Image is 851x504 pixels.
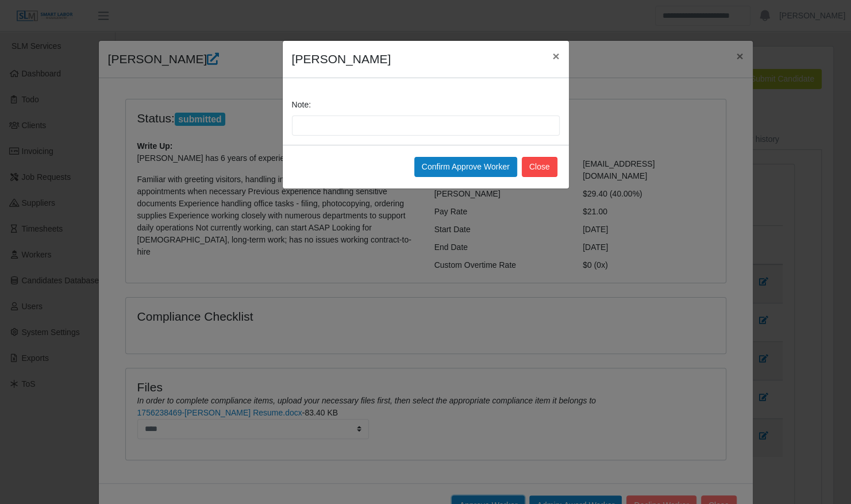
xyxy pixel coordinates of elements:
[292,99,311,111] label: Note:
[552,49,559,63] span: ×
[543,41,568,71] button: Close
[522,157,557,177] button: Close
[292,50,391,68] h4: [PERSON_NAME]
[414,157,517,177] button: Confirm Approve Worker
